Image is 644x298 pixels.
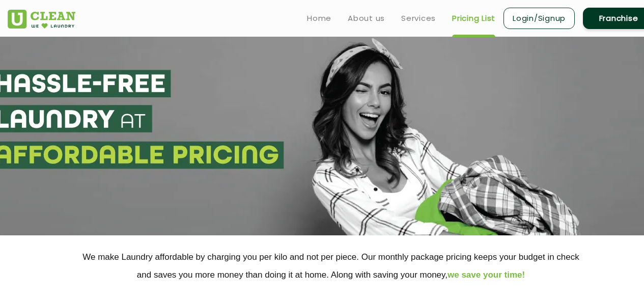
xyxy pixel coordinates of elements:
img: UClean Laundry and Dry Cleaning [8,10,75,29]
span: we save your time! [447,270,525,280]
a: Services [401,12,436,24]
a: Login/Signup [503,8,575,29]
a: Home [307,12,331,24]
a: Pricing List [452,12,495,24]
a: About us [348,12,385,24]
